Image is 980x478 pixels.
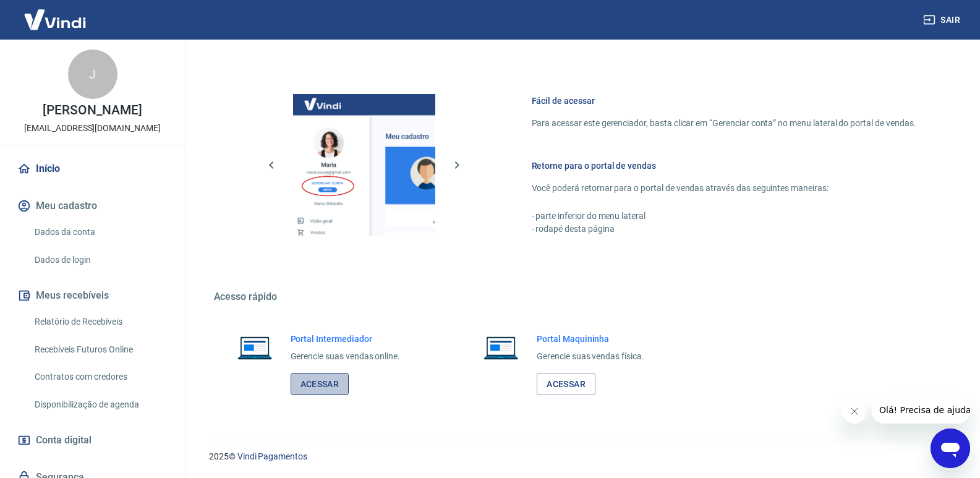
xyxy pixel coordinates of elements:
h6: Fácil de acessar [532,95,916,107]
a: Relatório de Recebíveis [30,309,170,335]
p: Gerencie suas vendas física. [537,350,644,363]
h6: Portal Intermediador [291,333,401,345]
a: Acessar [537,373,595,396]
p: 2025 © [209,450,950,463]
h6: Portal Maquininha [537,333,644,345]
a: Dados de login [30,247,170,273]
iframe: Botão para abrir a janela de mensagens [931,429,970,468]
button: Meu cadastro [15,192,170,220]
p: Gerencie suas vendas online. [291,350,401,363]
h5: Acesso rápido [214,291,946,303]
p: Para acessar este gerenciador, basta clicar em “Gerenciar conta” no menu lateral do portal de ven... [532,117,916,130]
h6: Retorne para o portal de vendas [532,160,916,172]
button: Meus recebíveis [15,282,170,309]
a: Vindi Pagamentos [237,451,307,461]
a: Acessar [291,373,349,396]
a: Recebíveis Futuros Online [30,337,170,362]
img: Imagem da dashboard mostrando o botão de gerenciar conta na sidebar no lado esquerdo [293,94,435,236]
a: Disponibilização de agenda [30,392,170,417]
p: - parte inferior do menu lateral [532,210,916,223]
iframe: Fechar mensagem [842,399,867,424]
iframe: Mensagem da empresa [872,396,970,424]
div: J [68,49,117,99]
a: Contratos com credores [30,364,170,390]
img: Imagem de um notebook aberto [475,333,527,362]
p: [PERSON_NAME] [43,104,142,117]
button: Sair [921,9,965,32]
a: Dados da conta [30,220,170,245]
span: Olá! Precisa de ajuda? [7,9,104,19]
a: Conta digital [15,427,170,454]
p: [EMAIL_ADDRESS][DOMAIN_NAME] [24,122,161,135]
p: - rodapé desta página [532,223,916,236]
img: Vindi [15,1,95,38]
p: Você poderá retornar para o portal de vendas através das seguintes maneiras: [532,182,916,195]
img: Imagem de um notebook aberto [229,333,281,362]
span: Conta digital [36,432,92,449]
a: Início [15,155,170,182]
